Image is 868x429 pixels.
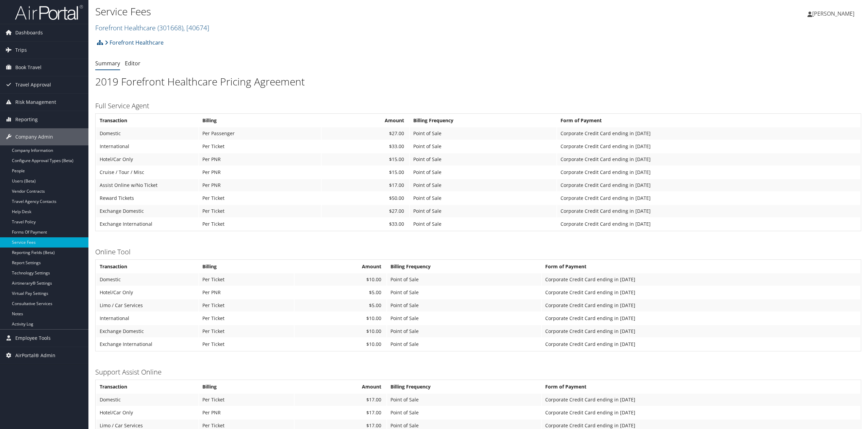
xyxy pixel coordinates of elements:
td: Exchange International [96,218,198,230]
td: Corporate Credit Card ending in [DATE] [557,179,860,191]
td: Point of Sale [410,192,556,204]
td: $5.00 [295,299,386,312]
td: Point of Sale [410,153,556,165]
h1: 2019 Forefront Healthcare Pricing Agreement [95,75,861,89]
th: Billing Frequency [387,381,541,393]
td: $17.00 [322,179,409,191]
td: Corporate Credit Card ending in [DATE] [542,312,860,324]
td: $15.00 [322,153,409,165]
h1: Service Fees [95,4,606,19]
td: Point of Sale [387,286,541,299]
td: Per Ticket [199,218,321,230]
td: Corporate Credit Card ending in [DATE] [542,286,860,299]
h3: Online Tool [95,247,861,257]
td: Hotel/Car Only [96,407,198,419]
td: Hotel/Car Only [96,153,198,165]
td: $33.00 [322,140,409,153]
td: Per Ticket [199,299,294,312]
td: Point of Sale [387,394,541,406]
td: Point of Sale [387,325,541,337]
td: Per Ticket [199,273,294,286]
td: Point of Sale [387,273,541,286]
td: $17.00 [295,407,386,419]
td: Limo / Car Services [96,299,198,312]
td: $10.00 [295,312,386,324]
td: Corporate Credit Card ending in [DATE] [542,273,860,286]
td: International [96,312,198,324]
td: Exchange Domestic [96,325,198,337]
td: $10.00 [295,273,386,286]
td: Corporate Credit Card ending in [DATE] [542,407,860,419]
td: Per PNR [199,407,294,419]
td: Corporate Credit Card ending in [DATE] [557,127,860,140]
td: Exchange International [96,338,198,350]
th: Transaction [96,381,198,393]
td: Corporate Credit Card ending in [DATE] [557,166,860,178]
td: Per PNR [199,179,321,191]
td: $27.00 [322,127,409,140]
td: Corporate Credit Card ending in [DATE] [557,218,860,230]
span: Employee Tools [15,330,51,347]
td: $33.00 [322,218,409,230]
td: $5.00 [295,286,386,299]
th: Billing Frequency [387,260,541,273]
td: Assist Online w/No Ticket [96,179,198,191]
span: Company Admin [15,128,53,145]
td: Corporate Credit Card ending in [DATE] [557,140,860,153]
th: Transaction [96,114,198,127]
td: Point of Sale [410,140,556,153]
td: Point of Sale [410,127,556,140]
td: $10.00 [295,338,386,350]
td: Point of Sale [387,312,541,324]
th: Amount [295,260,386,273]
img: airportal-logo.png [15,4,83,20]
td: Corporate Credit Card ending in [DATE] [542,338,860,350]
td: Per Ticket [199,192,321,204]
span: , [ 40674 ] [183,23,209,32]
td: Per Ticket [199,325,294,337]
td: Corporate Credit Card ending in [DATE] [542,394,860,406]
th: Billing Frequency [410,114,556,127]
td: Domestic [96,273,198,286]
th: Transaction [96,260,198,273]
td: Per PNR [199,286,294,299]
td: Per Ticket [199,394,294,406]
th: Billing [199,114,321,127]
td: $27.00 [322,205,409,217]
a: Editor [125,60,140,67]
td: Cruise / Tour / Misc [96,166,198,178]
th: Billing [199,381,294,393]
td: Point of Sale [410,218,556,230]
a: Forefront Healthcare [95,23,209,32]
th: Billing [199,260,294,273]
td: Per Ticket [199,338,294,350]
td: Point of Sale [410,179,556,191]
td: $10.00 [295,325,386,337]
td: Corporate Credit Card ending in [DATE] [542,325,860,337]
span: Reporting [15,111,38,128]
span: Dashboards [15,24,43,41]
span: [PERSON_NAME] [812,10,854,17]
td: Hotel/Car Only [96,286,198,299]
a: Forefront Healthcare [105,36,164,49]
td: Per PNR [199,153,321,165]
td: $17.00 [295,394,386,406]
td: Per PNR [199,166,321,178]
td: Reward Tickets [96,192,198,204]
td: International [96,140,198,153]
td: Point of Sale [410,166,556,178]
td: Per Ticket [199,312,294,324]
th: Form of Payment [542,381,860,393]
td: Point of Sale [410,205,556,217]
th: Amount [322,114,409,127]
td: Exchange Domestic [96,205,198,217]
span: Book Travel [15,59,41,76]
span: Risk Management [15,94,56,111]
td: Point of Sale [387,299,541,312]
td: Corporate Credit Card ending in [DATE] [557,205,860,217]
th: Form of Payment [557,114,860,127]
a: Summary [95,60,120,67]
td: $15.00 [322,166,409,178]
td: Point of Sale [387,338,541,350]
td: Point of Sale [387,407,541,419]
